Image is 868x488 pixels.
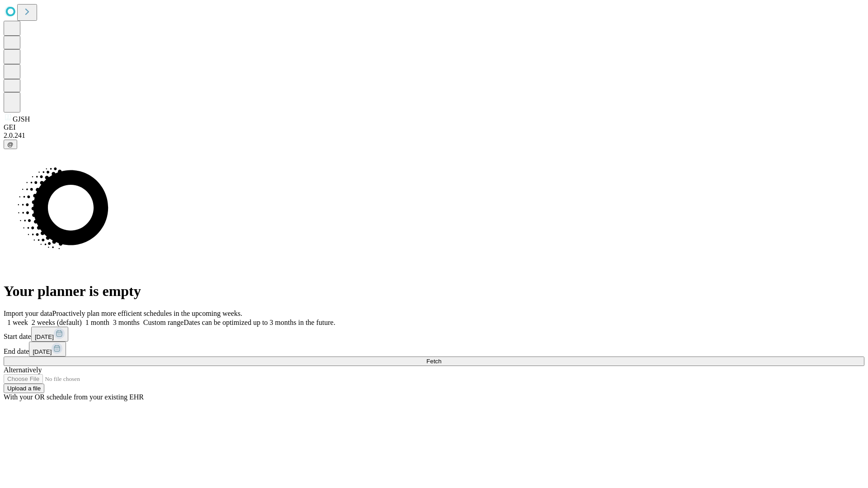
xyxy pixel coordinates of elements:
button: Upload a file [4,384,44,393]
span: [DATE] [33,348,52,355]
span: 1 week [7,319,28,326]
h1: Your planner is empty [4,283,864,300]
button: [DATE] [29,342,66,357]
span: @ [7,141,14,148]
button: Fetch [4,357,864,366]
div: Start date [4,327,864,342]
span: 2 weeks (default) [32,319,82,326]
span: Alternatively [4,366,42,374]
span: Proactively plan more efficient schedules in the upcoming weeks. [52,310,242,317]
button: [DATE] [31,327,68,342]
div: 2.0.241 [4,131,864,140]
span: Fetch [426,358,441,365]
span: [DATE] [35,333,54,340]
div: GEI [4,123,864,131]
button: @ [4,140,17,149]
span: Custom range [143,319,184,326]
span: Dates can be optimized up to 3 months in the future. [184,319,335,326]
span: 1 month [85,319,109,326]
span: GJSH [13,115,30,123]
span: With your OR schedule from your existing EHR [4,393,144,401]
span: Import your data [4,310,52,317]
span: 3 months [113,319,140,326]
div: End date [4,342,864,357]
